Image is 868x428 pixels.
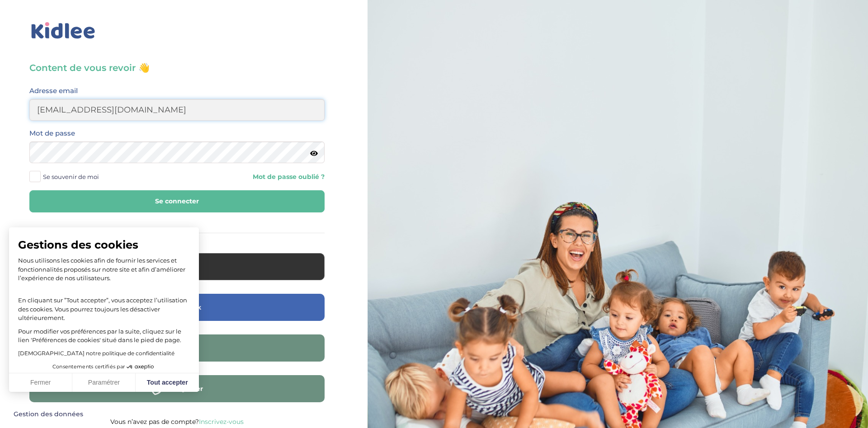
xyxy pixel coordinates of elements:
[169,303,201,312] span: Facebook
[29,20,97,41] img: logo_kidlee_bleu
[18,327,190,345] p: Pour modifier vos préférences par la suite, cliquez sur le lien 'Préférences de cookies' situé da...
[184,173,324,181] a: Mot de passe oublié ?
[29,61,325,74] h3: Content de vous revoir 👋
[18,238,190,252] span: Gestions des cookies
[127,353,154,381] svg: Axeptio
[136,373,199,392] button: Tout accepter
[29,416,325,428] p: Vous n’avez pas de compte?
[18,287,190,323] p: En cliquant sur ”Tout accepter”, vous acceptez l’utilisation des cookies. Vous pourrez toujours l...
[29,99,325,121] input: Email
[199,418,244,426] a: Inscrivez-vous
[72,373,136,392] button: Paramétrer
[29,190,325,212] button: Se connecter
[8,405,89,424] button: Fermer le widget sans consentement
[29,390,325,399] a: Babysitter
[48,361,160,373] button: Consentements certifiés par
[9,373,72,392] button: Fermer
[14,410,83,419] span: Gestion des données
[18,350,175,357] a: [DEMOGRAPHIC_DATA] notre politique de confidentialité
[29,127,75,139] label: Mot de passe
[29,85,78,97] label: Adresse email
[43,171,99,183] span: Se souvenir de moi
[18,256,190,283] p: Nous utilisons les cookies afin de fournir les services et fonctionnalités proposés sur notre sit...
[52,364,125,369] span: Consentements certifiés par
